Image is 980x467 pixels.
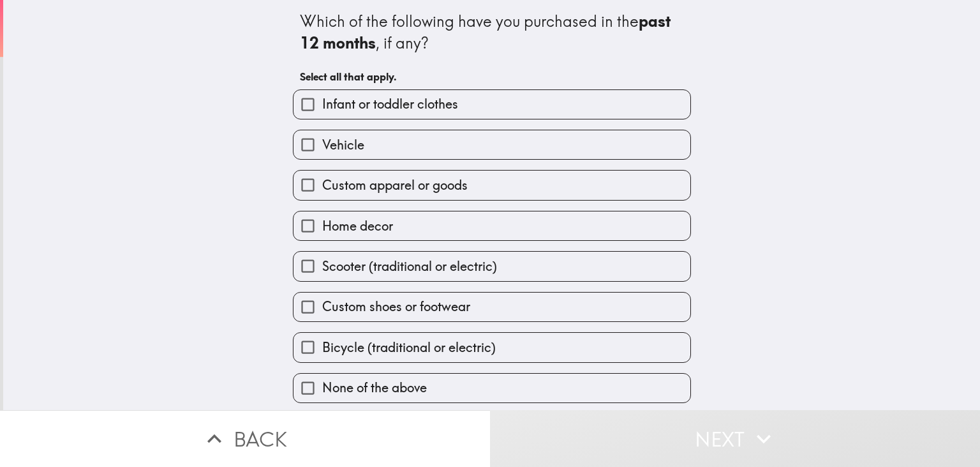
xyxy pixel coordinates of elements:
[322,257,497,275] span: Scooter (traditional or electric)
[293,293,690,321] button: Custom shoes or footwear
[293,130,690,159] button: Vehicle
[293,252,690,280] button: Scooter (traditional or electric)
[322,95,458,113] span: Infant or toddler clothes
[322,176,468,194] span: Custom apparel or goods
[300,11,674,52] b: past 12 months
[322,379,427,397] span: None of the above
[300,11,684,54] div: Which of the following have you purchased in the , if any?
[322,217,393,235] span: Home decor
[322,136,364,154] span: Vehicle
[293,333,690,362] button: Bicycle (traditional or electric)
[293,90,690,119] button: Infant or toddler clothes
[490,410,980,467] button: Next
[300,70,684,84] h6: Select all that apply.
[293,211,690,240] button: Home decor
[322,339,496,356] span: Bicycle (traditional or electric)
[293,171,690,199] button: Custom apparel or goods
[293,374,690,402] button: None of the above
[322,298,470,316] span: Custom shoes or footwear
